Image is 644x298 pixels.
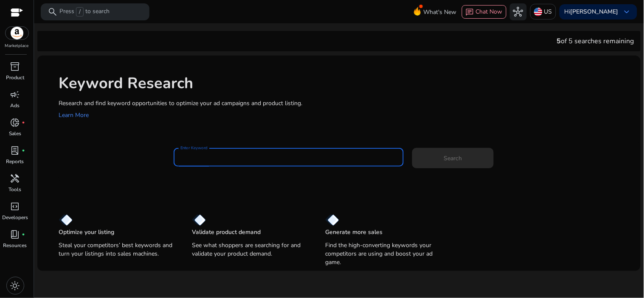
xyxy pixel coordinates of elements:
img: us.svg [534,8,543,16]
h1: Keyword Research [59,74,632,92]
p: Product [6,74,24,81]
img: amazon.svg [6,27,28,39]
span: lab_profile [10,145,20,156]
span: chat [466,8,474,17]
mat-label: Enter Keyword [180,145,208,151]
p: Sales [9,130,21,137]
span: inventory_2 [10,61,20,72]
p: Reports [6,158,24,165]
p: Hi [565,9,619,15]
img: diamond.svg [325,214,339,226]
p: Research and find keyword opportunities to optimize your ad campaigns and product listing. [59,99,632,108]
span: keyboard_arrow_down [622,7,632,17]
p: Steal your competitors’ best keywords and turn your listings into sales machines. [59,241,175,258]
p: Resources [3,242,27,249]
span: campaign [10,89,20,100]
span: search [48,7,58,17]
span: book_4 [10,229,20,240]
p: Ads [11,102,20,109]
p: Press to search [59,7,110,17]
span: fiber_manual_record [22,121,25,124]
p: Generate more sales [325,228,382,237]
p: US [544,4,552,19]
div: of 5 searches remaining [557,36,634,46]
span: Chat Now [476,8,503,16]
b: [PERSON_NAME] [571,8,619,16]
span: 5 [557,36,561,46]
span: donut_small [10,117,20,128]
img: diamond.svg [59,214,73,226]
p: Find the high-converting keywords your competitors are using and boost your ad game. [325,241,442,267]
span: fiber_manual_record [22,149,25,152]
img: diamond.svg [192,214,206,226]
p: See what shoppers are searching for and validate your product demand. [192,241,308,258]
p: Validate product demand [192,228,261,237]
button: chatChat Now [462,5,506,19]
span: fiber_manual_record [22,233,25,236]
span: hub [513,7,523,17]
span: What's New [424,5,457,19]
p: Developers [2,214,28,221]
button: hub [510,3,527,20]
a: Learn More [59,111,89,119]
p: Optimize your listing [59,228,114,237]
span: light_mode [10,281,20,291]
span: code_blocks [10,201,20,212]
span: / [76,7,84,17]
p: Tools [9,186,22,193]
span: handyman [10,173,20,184]
p: Marketplace [5,43,29,49]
